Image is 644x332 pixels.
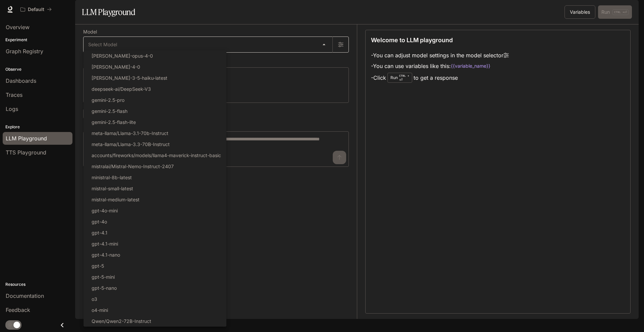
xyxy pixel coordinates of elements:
p: meta-llama/Llama-3.3-70B-Instruct [92,141,170,148]
p: meta-llama/Llama-3.1-70b-Instruct [92,130,168,137]
p: gemini-2.5-flash [92,108,127,115]
p: gpt-5-nano [92,284,117,291]
p: mistral-medium-latest [92,196,140,203]
p: mistral-small-latest [92,185,133,192]
p: gpt-5 [92,262,104,269]
p: gpt-4.1-mini [92,240,118,247]
p: Qwen/Qwen2-72B-Instruct [92,318,151,325]
p: o4-mini [92,307,108,314]
p: gpt-4o-mini [92,207,118,214]
p: gpt-5-mini [92,273,115,280]
p: gemini-2.5-flash-lite [92,119,136,126]
p: gpt-4o [92,218,107,225]
p: ministral-8b-latest [92,174,132,181]
p: o3 [92,295,97,303]
p: gpt-4.1-nano [92,251,120,258]
p: [PERSON_NAME]-opus-4-0 [92,52,153,59]
p: accounts/fireworks/models/llama4-maverick-instruct-basic [92,152,221,159]
p: deepseek-ai/DeepSeek-V3 [92,85,151,92]
p: [PERSON_NAME]-4-0 [92,63,140,70]
p: mistralai/Mistral-Nemo-Instruct-2407 [92,163,174,170]
p: [PERSON_NAME]-3-5-haiku-latest [92,74,167,81]
p: gpt-4.1 [92,229,107,236]
p: gemini-2.5-pro [92,96,124,104]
